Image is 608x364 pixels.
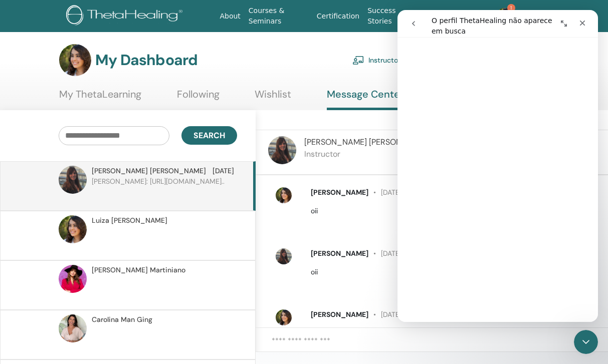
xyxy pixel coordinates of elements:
[216,7,244,26] a: About
[311,310,368,319] span: [PERSON_NAME]
[496,8,512,24] img: default.jpg
[95,51,197,69] h3: My Dashboard
[352,49,439,71] a: Instructor Dashboard
[368,310,418,319] span: [DATE] 16:14
[368,249,421,258] span: [DATE] 16:04
[92,215,167,226] span: Luiza [PERSON_NAME]
[59,265,87,293] img: default.jpg
[268,136,296,164] img: default.jpg
[507,4,515,12] span: 1
[276,309,292,325] img: default.jpg
[181,126,237,145] button: Search
[276,187,292,203] img: default.jpg
[213,166,234,176] span: [DATE]
[276,248,292,264] img: default.jpg
[368,188,422,197] span: [DATE] 16:00
[304,148,432,160] p: Instructor
[59,166,87,194] img: default.jpg
[66,5,186,28] img: logo.png
[92,166,206,176] span: [PERSON_NAME] [PERSON_NAME]
[59,44,91,76] img: default.jpg
[92,314,152,325] span: Carolina Man Ging
[59,215,87,243] img: default.jpg
[311,206,596,216] p: oii
[59,88,141,108] a: My ThetaLearning
[304,137,432,147] span: [PERSON_NAME] [PERSON_NAME]
[255,88,291,108] a: Wishlist
[313,7,363,26] a: Certification
[311,249,368,258] span: [PERSON_NAME]
[327,88,404,110] a: Message Center
[245,2,313,31] a: Courses & Seminars
[311,188,368,197] span: [PERSON_NAME]
[363,2,418,31] a: Success Stories
[311,267,596,277] p: oii
[418,7,462,26] a: Resources
[574,330,598,354] iframe: Intercom live chat
[352,56,364,65] img: chalkboard-teacher.svg
[59,314,87,342] img: default.jpg
[92,176,237,206] p: [PERSON_NAME]: [URL][DOMAIN_NAME]..
[177,88,220,108] a: Following
[92,265,185,275] span: [PERSON_NAME] Martiniano
[397,10,598,322] iframe: Intercom live chat
[193,130,225,141] span: Search
[462,7,488,26] a: Store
